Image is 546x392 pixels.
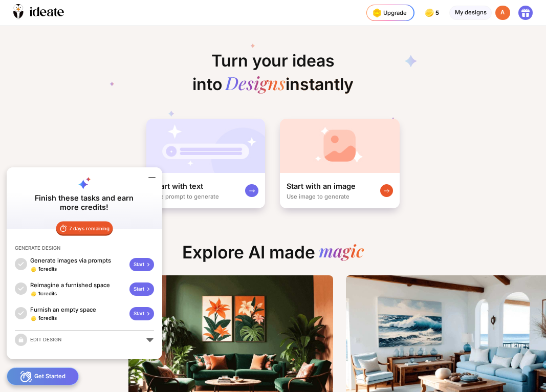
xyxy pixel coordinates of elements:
[30,281,126,289] div: Reimagine a furnished space
[449,6,492,20] div: My designs
[129,258,154,271] div: Start
[38,266,57,273] div: credits
[495,6,510,20] div: A
[30,193,139,211] div: Finish these tasks and earn more credits!
[153,193,219,200] div: Use prompt to generate
[287,181,356,191] div: Start with an image
[176,242,370,269] div: Explore AI made
[7,367,79,385] div: Get Started
[153,181,203,191] div: Start with text
[146,119,265,173] img: startWithTextCardBg.jpg
[30,306,126,314] div: Furnish an empty space
[38,291,40,296] span: 1
[435,10,441,16] span: 5
[56,221,113,236] div: 7 days remaining
[38,315,57,322] div: credits
[370,6,384,19] img: upgrade-nav-btn-icon.gif
[280,119,400,173] img: startWithImageCardBg.jpg
[370,6,407,19] div: Upgrade
[129,307,154,320] div: Start
[287,193,350,200] div: Use image to generate
[38,291,57,297] div: credits
[319,242,364,263] div: magic
[38,315,40,321] span: 1
[129,282,154,296] div: Start
[38,266,40,272] span: 1
[15,245,60,252] div: GENERATE DESIGN
[30,256,126,265] div: Generate images via prompts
